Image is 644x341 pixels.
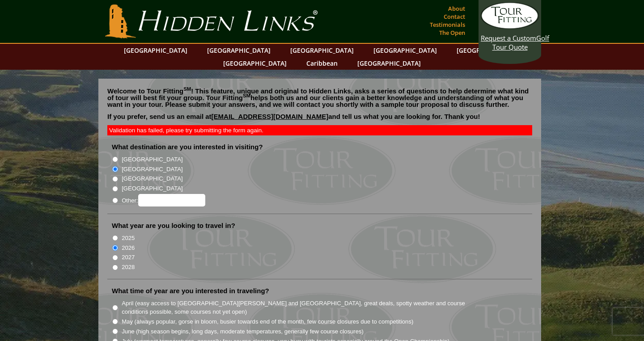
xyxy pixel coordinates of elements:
label: [GEOGRAPHIC_DATA] [122,184,182,193]
label: May (always popular, gorse in bloom, busier towards end of the month, few course closures due to ... [122,317,413,326]
a: [GEOGRAPHIC_DATA] [452,44,525,57]
label: [GEOGRAPHIC_DATA] [122,155,182,164]
label: What time of year are you interested in traveling? [112,286,269,295]
a: Testimonials [428,18,467,31]
label: June (high season begins, long days, moderate temperatures, generally few course closures) [122,327,364,336]
sup: SM [243,93,250,98]
a: About [446,2,467,15]
a: [EMAIL_ADDRESS][DOMAIN_NAME] [212,113,329,120]
a: [GEOGRAPHIC_DATA] [203,44,275,57]
label: April (easy access to [GEOGRAPHIC_DATA][PERSON_NAME] and [GEOGRAPHIC_DATA], great deals, spotty w... [122,299,481,316]
input: Other: [138,194,205,206]
label: 2027 [122,253,135,262]
label: Other: [122,194,205,206]
label: 2026 [122,244,135,253]
label: What year are you looking to travel in? [112,221,235,230]
label: [GEOGRAPHIC_DATA] [122,174,182,183]
label: [GEOGRAPHIC_DATA] [122,165,182,174]
label: 2028 [122,263,135,272]
a: [GEOGRAPHIC_DATA] [219,57,291,70]
div: Validation has failed, please try submitting the form again. [107,125,532,135]
a: [GEOGRAPHIC_DATA] [119,44,192,57]
a: Request a CustomGolf Tour Quote [481,2,539,51]
p: Welcome to Tour Fitting ! This feature, unique and original to Hidden Links, asks a series of que... [107,88,532,108]
a: [GEOGRAPHIC_DATA] [369,44,441,57]
p: If you prefer, send us an email at and tell us what you are looking for. Thank you! [107,113,532,126]
a: [GEOGRAPHIC_DATA] [353,57,425,70]
a: Caribbean [302,57,342,70]
span: Request a Custom [481,34,536,42]
a: [GEOGRAPHIC_DATA] [286,44,358,57]
a: Contact [441,10,467,23]
a: The Open [437,26,467,39]
label: 2025 [122,234,135,243]
sup: SM [183,86,191,92]
label: What destination are you interested in visiting? [112,143,263,152]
